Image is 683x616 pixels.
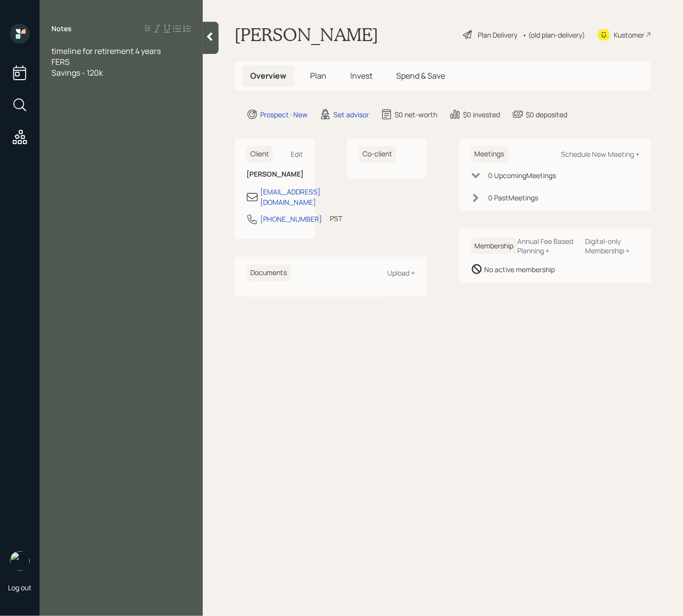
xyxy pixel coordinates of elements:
h6: Client [246,146,273,162]
span: timeline for retirement 4 years [51,46,161,56]
div: Plan Delivery [478,30,517,40]
h6: Co-client [359,146,396,162]
span: Plan [310,70,326,81]
div: PST [330,213,342,224]
div: Set advisor [333,109,369,120]
span: Overview [250,70,286,81]
div: Edit [291,149,303,159]
div: Annual Fee Based Planning + [518,237,578,255]
h6: [PERSON_NAME] [246,170,303,179]
span: Invest [350,70,372,81]
label: Notes [51,24,72,34]
div: [PHONE_NUMBER] [260,214,322,224]
span: Spend & Save [396,70,445,81]
div: Upload + [388,268,415,278]
div: Log out [8,583,32,592]
div: [EMAIL_ADDRESS][DOMAIN_NAME] [260,187,320,207]
h6: Meetings [471,146,508,162]
span: FERS [51,56,70,67]
div: 0 Past Meeting s [489,192,539,203]
div: Schedule New Meeting + [561,149,639,159]
span: Savings - 120k [51,67,103,78]
img: retirable_logo.png [10,551,30,571]
div: $0 net-worth [395,109,437,120]
div: Digital-only Membership + [585,237,639,255]
h6: Membership [471,238,518,254]
div: Kustomer [614,30,644,40]
div: Prospect · New [260,109,308,120]
div: 0 Upcoming Meeting s [489,170,556,181]
div: No active membership [485,264,555,275]
h6: Documents [246,265,291,281]
h1: [PERSON_NAME] [234,24,378,46]
div: $0 deposited [526,109,567,120]
div: $0 invested [463,109,500,120]
div: • (old plan-delivery) [522,30,585,40]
